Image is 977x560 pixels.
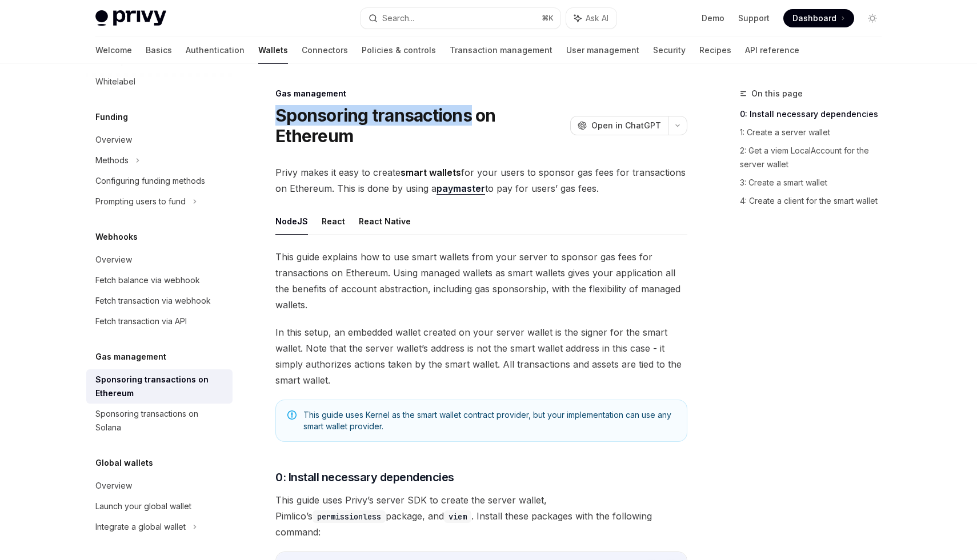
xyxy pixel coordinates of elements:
[258,37,288,64] a: Wallets
[95,499,191,513] div: Launch your global wallet
[287,410,297,420] svg: Note
[95,174,205,188] div: Configuring funding methods
[792,13,836,24] span: Dashboard
[359,208,411,235] button: React Native
[740,123,891,142] a: 1: Create a server wallet
[95,133,132,147] div: Overview
[361,8,560,29] button: Search...⌘K
[86,311,233,332] a: Fetch transaction via API
[86,130,233,150] a: Overview
[95,315,187,328] div: Fetch transaction via API
[275,249,687,313] span: This guide explains how to use smart wallets from your server to sponsor gas fees for transaction...
[95,37,132,64] a: Welcome
[302,37,348,64] a: Connectors
[745,37,799,64] a: API reference
[586,13,608,24] span: Ask AI
[86,496,233,517] a: Launch your global wallet
[303,409,675,432] span: This guide uses Kernel as the smart wallet contract provider, but your implementation can use any...
[95,195,186,208] div: Prompting users to fund
[86,171,233,191] a: Configuring funding methods
[275,208,308,235] button: NodeJS
[95,230,138,244] h5: Webhooks
[313,510,386,523] code: permissionless
[740,142,891,174] a: 2: Get a viem LocalAccount for the server wallet
[702,13,724,24] a: Demo
[86,369,233,404] a: Sponsoring transactions on Ethereum
[95,520,186,534] div: Integrate a global wallet
[740,192,891,210] a: 4: Create a client for the smart wallet
[740,174,891,192] a: 3: Create a smart wallet
[275,469,454,485] span: 0: Install necessary dependencies
[275,88,687,99] div: Gas management
[699,37,731,64] a: Recipes
[86,249,233,270] a: Overview
[566,37,639,64] a: User management
[275,105,566,146] h1: Sponsoring transactions on Ethereum
[566,8,616,29] button: Ask AI
[542,14,554,23] span: ⌘ K
[86,270,233,291] a: Fetch balance via webhook
[95,407,226,434] div: Sponsoring transactions on Solana
[653,37,686,64] a: Security
[275,164,687,196] span: Privy makes it easy to create for your users to sponsor gas fees for transactions on Ethereum. Th...
[751,87,803,100] span: On this page
[95,110,128,124] h5: Funding
[95,253,132,267] div: Overview
[186,37,245,64] a: Authentication
[738,13,770,24] a: Support
[86,476,233,496] a: Overview
[95,10,166,26] img: light logo
[570,116,668,135] button: Open in ChatGPT
[740,105,891,123] a: 0: Install necessary dependencies
[95,373,226,400] div: Sponsoring transactions on Ethereum
[275,492,687,540] span: This guide uses Privy’s server SDK to create the server wallet, Pimlico’s package, and . Install ...
[95,294,211,308] div: Fetch transaction via webhook
[275,324,687,388] span: In this setup, an embedded wallet created on your server wallet is the signer for the smart walle...
[146,37,172,64] a: Basics
[863,9,882,27] button: Toggle dark mode
[382,11,414,25] div: Search...
[86,404,233,438] a: Sponsoring transactions on Solana
[95,154,129,167] div: Methods
[444,510,471,523] code: viem
[322,208,345,235] button: React
[437,183,485,195] a: paymaster
[362,37,436,64] a: Policies & controls
[450,37,552,64] a: Transaction management
[783,9,854,27] a: Dashboard
[95,479,132,493] div: Overview
[591,120,661,131] span: Open in ChatGPT
[95,456,153,470] h5: Global wallets
[95,350,166,364] h5: Gas management
[401,167,461,178] strong: smart wallets
[95,273,200,287] div: Fetch balance via webhook
[86,291,233,311] a: Fetch transaction via webhook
